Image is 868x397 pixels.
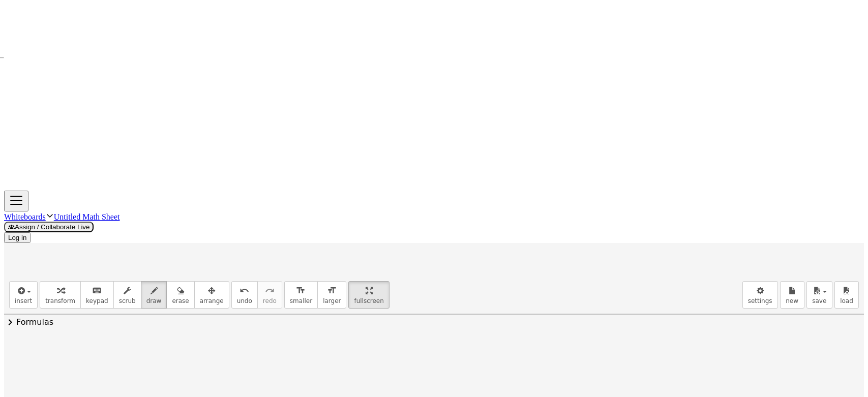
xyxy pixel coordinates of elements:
i: format_size [296,285,306,297]
button: insert [9,281,38,309]
span: Assign / Collaborate Live [8,223,89,231]
button: load [834,281,859,309]
span: settings [748,297,772,304]
span: fullscreen [354,297,383,304]
button: arrange [194,281,229,309]
span: save [812,297,826,304]
button: save [806,281,832,309]
button: Assign / Collaborate Live [4,222,94,232]
button: format_sizelarger [317,281,346,309]
span: arrange [200,297,224,304]
button: draw [141,281,167,309]
button: scrub [113,281,141,309]
button: redoredo [257,281,282,309]
button: chevron_rightFormulas [4,314,864,330]
span: redo [263,297,277,304]
button: keyboardkeypad [80,281,114,309]
button: transform [40,281,81,309]
span: larger [323,297,341,304]
i: keyboard [92,285,102,297]
button: Log in [4,232,31,243]
button: undoundo [231,281,258,309]
span: chevron_right [4,316,16,328]
span: smaller [290,297,312,304]
i: redo [265,285,275,297]
span: scrub [119,297,136,304]
span: undo [237,297,252,304]
span: erase [172,297,189,304]
a: Whiteboards [4,212,46,221]
button: erase [166,281,194,309]
button: Toggle navigation [4,191,28,211]
span: new [786,297,798,304]
a: Untitled Math Sheet [54,212,120,221]
button: format_sizesmaller [284,281,318,309]
i: format_size [327,285,337,297]
span: keypad [86,297,108,304]
span: transform [45,297,75,304]
button: fullscreen [348,281,389,309]
i: undo [240,285,249,297]
button: settings [742,281,778,309]
button: new [780,281,804,309]
span: load [840,297,853,304]
span: draw [146,297,162,304]
span: insert [15,297,32,304]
